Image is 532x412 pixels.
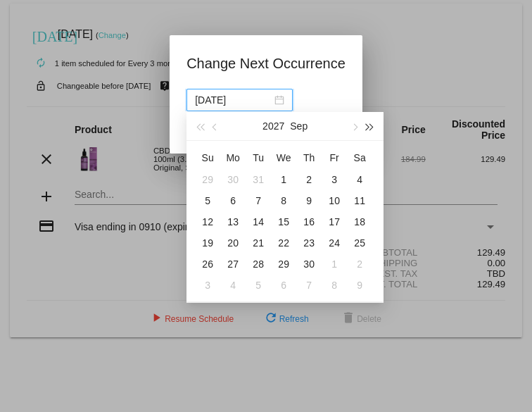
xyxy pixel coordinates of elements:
[296,275,322,296] td: 10/7/2027
[195,146,220,169] th: Sun
[250,171,267,188] div: 31
[300,256,317,273] div: 30
[224,277,241,294] div: 4
[300,235,317,251] div: 23
[250,192,267,209] div: 7
[351,235,368,251] div: 25
[326,256,343,273] div: 1
[300,192,317,209] div: 9
[195,254,220,275] td: 9/26/2027
[246,146,271,169] th: Tue
[326,277,343,294] div: 8
[199,213,216,230] div: 12
[347,232,372,254] td: 9/25/2027
[271,190,296,211] td: 9/8/2027
[300,277,317,294] div: 7
[208,112,224,140] button: Previous month (PageUp)
[246,169,271,190] td: 8/31/2027
[246,254,271,275] td: 9/28/2027
[351,213,368,230] div: 18
[275,171,292,188] div: 1
[271,254,296,275] td: 9/29/2027
[326,171,343,188] div: 3
[322,254,347,275] td: 10/1/2027
[326,235,343,251] div: 24
[275,213,292,230] div: 15
[195,211,220,232] td: 9/12/2027
[275,277,292,294] div: 6
[296,169,322,190] td: 9/2/2027
[347,254,372,275] td: 10/2/2027
[351,277,368,294] div: 9
[246,190,271,211] td: 9/7/2027
[224,171,241,188] div: 30
[220,169,246,190] td: 8/30/2027
[322,211,347,232] td: 9/17/2027
[347,275,372,296] td: 10/9/2027
[351,256,368,273] div: 2
[199,192,216,209] div: 5
[271,275,296,296] td: 10/6/2027
[271,146,296,169] th: Wed
[220,190,246,211] td: 9/6/2027
[296,146,322,169] th: Thu
[220,275,246,296] td: 10/4/2027
[347,146,372,169] th: Sat
[347,211,372,232] td: 9/18/2027
[351,192,368,209] div: 11
[186,52,346,75] h1: Change Next Occurrence
[271,169,296,190] td: 9/1/2027
[362,112,378,140] button: Next year (Control + right)
[326,213,343,230] div: 17
[322,190,347,211] td: 9/10/2027
[220,211,246,232] td: 9/13/2027
[322,169,347,190] td: 9/3/2027
[322,275,347,296] td: 10/8/2027
[296,254,322,275] td: 9/30/2027
[347,190,372,211] td: 9/11/2027
[195,232,220,254] td: 9/19/2027
[250,213,267,230] div: 14
[326,192,343,209] div: 10
[246,275,271,296] td: 10/5/2027
[195,169,220,190] td: 8/29/2027
[300,213,317,230] div: 16
[296,190,322,211] td: 9/9/2027
[250,235,267,251] div: 21
[220,254,246,275] td: 9/27/2027
[250,256,267,273] div: 28
[275,192,292,209] div: 8
[296,232,322,254] td: 9/23/2027
[271,232,296,254] td: 9/22/2027
[246,211,271,232] td: 9/14/2027
[199,171,216,188] div: 29
[296,211,322,232] td: 9/16/2027
[224,192,241,209] div: 6
[262,112,284,140] button: 2027
[351,171,368,188] div: 4
[246,232,271,254] td: 9/21/2027
[322,232,347,254] td: 9/24/2027
[192,112,208,140] button: Last year (Control + left)
[347,169,372,190] td: 9/4/2027
[195,92,272,108] input: Select date
[199,235,216,251] div: 19
[290,112,308,140] button: Sep
[346,112,362,140] button: Next month (PageDown)
[224,213,241,230] div: 13
[220,146,246,169] th: Mon
[199,256,216,273] div: 26
[195,275,220,296] td: 10/3/2027
[195,190,220,211] td: 9/5/2027
[199,277,216,294] div: 3
[224,256,241,273] div: 27
[220,232,246,254] td: 9/20/2027
[300,171,317,188] div: 2
[271,211,296,232] td: 9/15/2027
[275,256,292,273] div: 29
[224,235,241,251] div: 20
[275,235,292,251] div: 22
[250,277,267,294] div: 5
[322,146,347,169] th: Fri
